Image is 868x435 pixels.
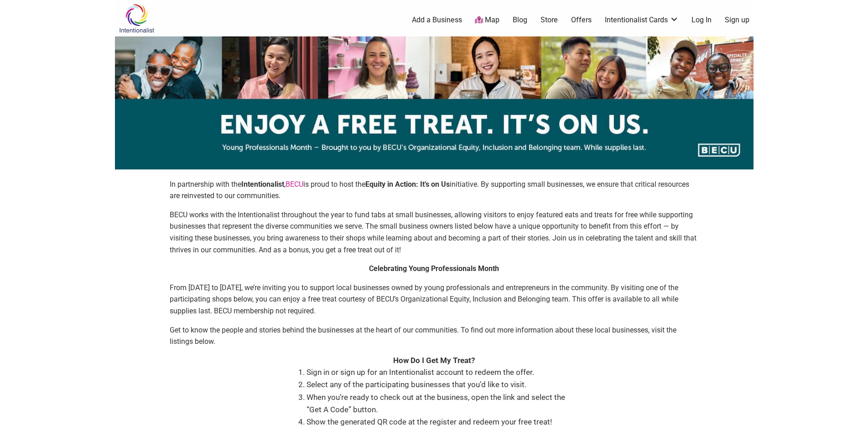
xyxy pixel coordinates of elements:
strong: Equity in Action: It’s on Us [365,180,450,189]
a: Blog [513,15,527,25]
a: Log In [691,15,712,25]
li: Show the generated QR code at the register and redeem your free treat! [307,416,571,428]
li: When you’re ready to check out at the business, open the link and select the “Get A Code” button. [307,391,571,416]
a: Store [541,15,558,25]
a: Add a Business [412,15,462,25]
li: Sign in or sign up for an Intentionalist account to redeem the offer. [307,366,571,379]
a: Intentionalist Cards [605,15,679,25]
p: BECU works with the Intentionalist throughout the year to fund tabs at small businesses, allowing... [170,209,699,256]
a: BECU [286,180,303,189]
strong: Celebrating Young Professionals Month [369,264,499,273]
img: sponsor logo [115,36,754,169]
div: Scroll Back to Top [850,417,866,433]
a: Map [475,15,499,26]
p: Get to know the people and stories behind the businesses at the heart of our communities. To find... [170,324,699,348]
img: Intentionalist [115,4,158,33]
p: In partnership with the , is proud to host the initiative. By supporting small businesses, we ens... [170,179,699,202]
strong: Intentionalist [241,180,284,189]
a: Offers [571,15,592,25]
strong: How Do I Get My Treat? [393,356,475,365]
p: From [DATE] to [DATE], we’re inviting you to support local businesses owned by young professional... [170,282,699,317]
li: Select any of the participating businesses that you’d like to visit. [307,379,571,391]
a: Sign up [725,15,749,25]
